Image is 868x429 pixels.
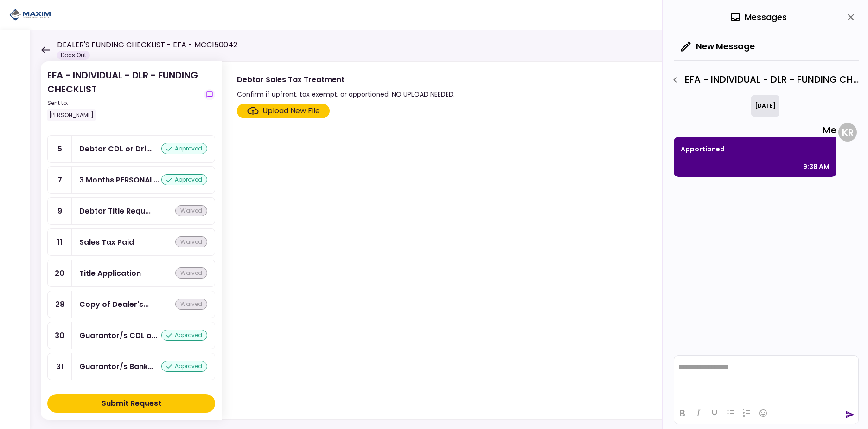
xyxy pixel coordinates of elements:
[48,291,72,318] div: 28
[47,291,215,318] a: 28Copy of Dealer's Warrantywaived
[79,299,149,310] div: Copy of Dealer's Warranty
[57,51,90,60] div: Docs Out
[690,407,706,420] button: Italic
[47,353,215,380] a: 31Guarantor/s Bank Statementsapproved
[48,198,72,224] div: 9
[47,322,215,349] a: 30Guarantor/s CDL or Driver Licenseapproved
[57,39,237,51] h1: DEALER'S FUNDING CHECKLIST - EFA - MCC150042
[237,74,455,85] div: Debtor Sales Tax Treatment
[79,143,152,155] div: Debtor CDL or Driver License
[9,8,51,22] img: Partner icon
[48,260,72,286] div: 20
[161,143,207,154] div: approved
[102,398,161,409] div: Submit Request
[175,267,207,279] div: waived
[79,205,151,217] div: Debtor Title Requirements - Other Requirements
[667,72,859,88] div: EFA - INDIVIDUAL - DLR - FUNDING CHECKLIST - Debtor Sales Tax Treatment
[47,197,215,225] a: 9Debtor Title Requirements - Other Requirementswaived
[47,260,215,287] a: 20Title Applicationwaived
[739,407,755,420] button: Numbered list
[237,89,455,100] div: Confirm if upfront, tax exempt, or apportioned. NO UPLOAD NEEDED.
[803,161,830,172] div: 9:38 AM
[674,356,858,402] iframe: Rich Text Area
[175,205,207,216] div: waived
[47,135,215,162] a: 5Debtor CDL or Driver Licenseapproved
[79,267,141,279] div: Title Application
[707,407,722,420] button: Underline
[843,9,859,25] button: close
[674,34,762,58] button: New Message
[845,410,855,419] button: send
[48,322,72,349] div: 30
[237,104,330,118] span: Click here to upload the required document
[47,68,200,121] div: EFA - INDIVIDUAL - DLR - FUNDING CHECKLIST
[674,407,690,420] button: Bold
[47,394,215,413] button: Submit Request
[79,361,153,372] div: Guarantor/s Bank Statements
[79,330,157,341] div: Guarantor/s CDL or Driver License
[730,10,787,24] div: Messages
[204,89,215,100] button: show-messages
[48,229,72,255] div: 11
[222,61,849,420] div: Debtor Sales Tax TreatmentConfirm if upfront, tax exempt, or apportioned. NO UPLOAD NEEDED.show-m...
[175,299,207,310] div: waived
[161,330,207,341] div: approved
[681,143,830,155] p: Apportioned
[723,407,739,420] button: Bullet list
[79,236,134,248] div: Sales Tax Paid
[838,123,857,142] div: K R
[47,99,200,107] div: Sent to:
[47,166,215,194] a: 73 Months PERSONAL Bank Statementsapproved
[47,228,215,256] a: 11Sales Tax Paidwaived
[674,123,836,137] div: Me
[161,361,207,372] div: approved
[47,109,96,121] div: [PERSON_NAME]
[751,95,779,117] div: [DATE]
[79,174,159,186] div: 3 Months PERSONAL Bank Statements
[161,174,207,185] div: approved
[175,236,207,247] div: waived
[755,407,771,420] button: Emojis
[262,105,320,117] div: Upload New File
[48,136,72,162] div: 5
[48,353,72,380] div: 31
[48,167,72,193] div: 7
